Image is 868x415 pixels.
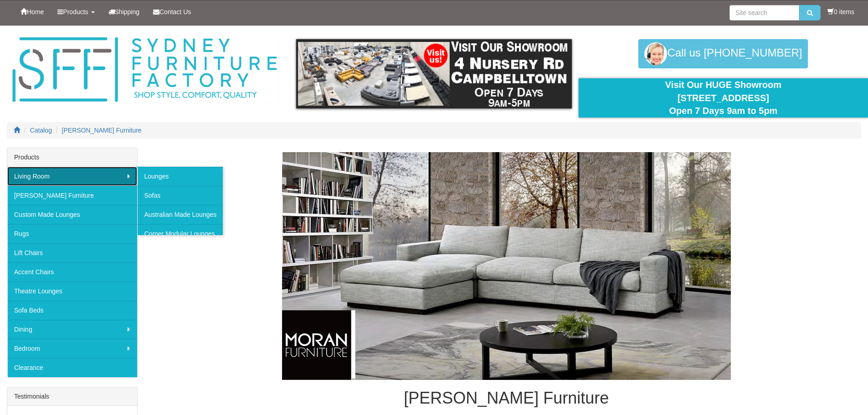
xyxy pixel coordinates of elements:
a: Shipping [102,0,147,23]
a: Products [51,0,101,23]
img: showroom.gif [296,39,572,108]
span: Home [27,8,44,15]
div: Products [7,148,137,167]
div: Testimonials [7,387,137,406]
a: Australian Made Lounges [137,205,223,224]
a: Catalog [30,127,52,134]
a: Sofa Beds [7,301,137,320]
a: Sofas [137,186,223,205]
li: 0 items [827,7,854,16]
a: Home [14,0,51,23]
a: Corner Modular Lounges [137,224,223,243]
input: Site search [729,5,799,20]
span: Products [63,8,88,15]
a: [PERSON_NAME] Furniture [7,186,137,205]
a: [PERSON_NAME] Furniture [62,127,142,134]
h1: [PERSON_NAME] Furniture [151,389,861,407]
a: Living Room [7,167,137,186]
img: Moran Furniture [282,152,731,380]
span: Contact Us [159,8,191,15]
div: Visit Our HUGE Showroom [STREET_ADDRESS] Open 7 Days 9am to 5pm [586,78,861,118]
a: Lift Chairs [7,243,137,262]
a: Dining [7,320,137,339]
span: Shipping [115,8,140,15]
a: Bedroom [7,339,137,358]
img: Sydney Furniture Factory [8,35,281,105]
a: Lounges [137,167,223,186]
a: Rugs [7,224,137,243]
a: Contact Us [146,0,198,23]
a: Custom Made Lounges [7,205,137,224]
a: Clearance [7,358,137,377]
a: Theatre Lounges [7,282,137,301]
a: Accent Chairs [7,262,137,282]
